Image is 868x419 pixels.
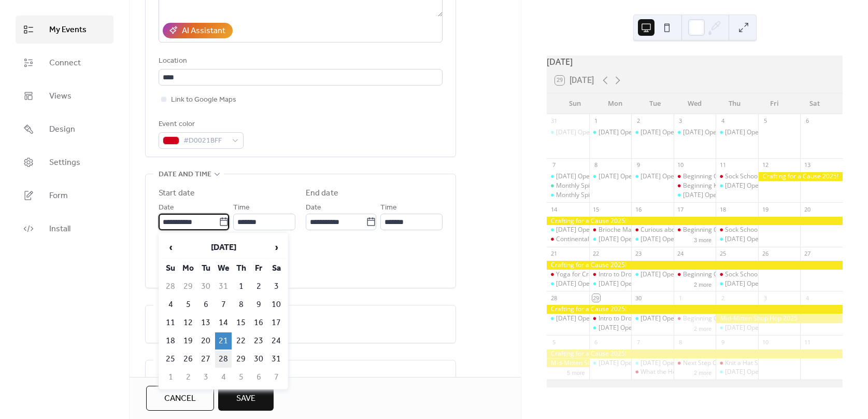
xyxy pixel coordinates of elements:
[159,169,211,181] span: Date and time
[631,314,674,323] div: Tuesday Open Drop-In
[146,386,214,411] button: Cancel
[547,350,843,358] div: Crafting for a Cause 2025!
[634,250,642,258] div: 23
[599,280,659,288] div: [DATE] Open Drop-In
[589,280,632,288] div: Monday Open Drop-In
[803,117,811,125] div: 6
[716,181,758,190] div: Thursday Open Drop-In
[547,359,589,368] div: Mid-Mitten Shop Hop 2025
[159,202,174,214] span: Date
[690,324,716,332] button: 2 more
[197,296,214,313] td: 6
[803,338,811,346] div: 11
[550,205,558,213] div: 14
[162,278,179,295] td: 28
[556,280,617,288] div: [DATE] Open Drop-In
[556,172,617,181] div: [DATE] Open Drop-In
[159,187,195,200] div: Start date
[634,117,642,125] div: 2
[677,117,685,125] div: 3
[719,117,727,125] div: 4
[599,235,659,244] div: [DATE] Open Drop-In
[218,386,274,411] button: Save
[16,148,113,176] a: Settings
[380,202,397,214] span: Time
[631,270,674,279] div: Tuesday Open Drop-In
[755,93,794,114] div: Fri
[197,314,214,331] td: 13
[761,250,769,258] div: 26
[719,161,727,169] div: 11
[547,280,589,288] div: Sunday Open Drop-In
[677,250,685,258] div: 24
[589,172,632,181] div: Monday Open Drop-In
[250,369,267,386] td: 6
[182,25,225,37] div: AI Assistant
[180,351,196,368] td: 26
[550,161,558,169] div: 7
[250,278,267,295] td: 2
[550,250,558,258] div: 21
[683,181,837,190] div: Beginning Knitting with [PERSON_NAME] (week 1 of 4)
[49,223,70,235] span: Install
[725,280,786,288] div: [DATE] Open Drop-In
[180,296,196,313] td: 5
[631,359,674,368] div: Tuesday Open Drop-In
[803,294,811,302] div: 4
[599,226,654,234] div: Brioche Made Easy
[162,314,179,331] td: 11
[761,294,769,302] div: 3
[547,305,843,314] div: Crafting for a Cause 2025!
[677,205,685,213] div: 17
[592,117,600,125] div: 1
[233,369,249,386] td: 5
[547,217,843,226] div: Crafting for a Cause 2025!
[683,314,838,323] div: Beginning Crochet with [PERSON_NAME] (week 4 of 4)
[159,118,241,131] div: Event color
[556,314,617,323] div: [DATE] Open Drop-In
[725,359,825,368] div: Knit a Hat SIDEWAYS! (week 1 of 2)
[233,296,249,313] td: 8
[716,314,843,323] div: Mid-Mitten Shop Hop 2025
[599,324,659,332] div: [DATE] Open Drop-In
[180,369,196,386] td: 2
[215,260,232,277] th: We
[233,332,249,350] td: 22
[725,324,786,332] div: [DATE] Open Drop-In
[635,93,675,114] div: Tue
[547,191,589,200] div: Monthly Spin-In
[306,202,321,214] span: Date
[547,128,589,137] div: Sunday Open Drop-In
[268,237,284,258] span: ›
[556,191,601,200] div: Monthly Spin-In
[631,368,674,376] div: What the Heck are Short Rows?
[725,172,798,181] div: Sock School (week 1 of 3)
[556,270,606,279] div: Yoga for Crafters
[162,351,179,368] td: 25
[716,235,758,244] div: Thursday Open Drop-In
[268,332,284,350] td: 24
[716,368,758,376] div: Thursday Open Drop-In
[547,55,843,68] div: [DATE]
[683,172,838,181] div: Beginning Crochet with [PERSON_NAME] (week 1 of 4)
[674,359,716,368] div: Next Step Crochet: Granny Squares (week 1 of 2)
[641,128,701,137] div: [DATE] Open Drop-In
[180,278,196,295] td: 29
[719,338,727,346] div: 9
[683,128,744,137] div: [DATE] Open Drop-In
[716,226,758,234] div: Sock School (week 2 of 3)
[803,161,811,169] div: 13
[599,128,659,137] div: [DATE] Open Drop-In
[716,172,758,181] div: Sock School (week 1 of 3)
[716,324,758,332] div: Thursday Open Drop-In
[550,338,558,346] div: 5
[547,226,589,234] div: Sunday Open Drop-In
[761,117,769,125] div: 5
[183,135,227,147] span: #D0021BFF
[599,314,700,323] div: Intro to Drop Spindles (week 2 of 2)
[233,260,249,277] th: Th
[268,278,284,295] td: 3
[197,260,214,277] th: Tu
[595,93,635,114] div: Mon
